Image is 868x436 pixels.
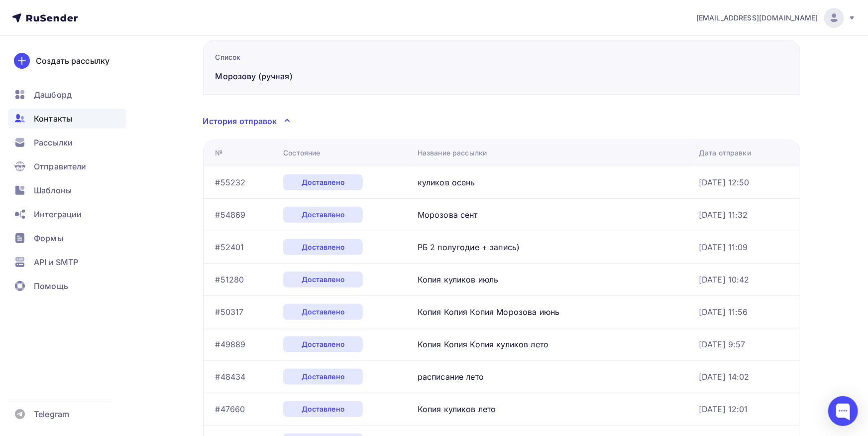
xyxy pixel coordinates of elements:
div: Доставлено [283,207,363,223]
span: Интеграции [34,208,82,220]
a: Рассылки [8,133,126,152]
div: Доставлено [283,401,363,417]
div: Состояние [283,148,320,158]
a: Дашборд [8,85,126,105]
a: [EMAIL_ADDRESS][DOMAIN_NAME] [696,8,856,28]
span: Шаблоны [34,184,72,196]
div: #51280 [216,274,244,286]
div: [DATE] 14:02 [699,371,750,383]
div: Создать рассылку [36,55,109,67]
span: Telegram [34,408,69,420]
span: Контакты [34,113,72,125]
span: Формы [34,232,63,244]
div: #52401 [216,241,244,253]
div: [DATE] 12:01 [699,403,748,415]
a: расписание лето [418,372,484,382]
div: Морозову (ручная) [216,70,387,82]
div: [DATE] 12:50 [699,176,750,188]
span: API и SMTP [34,256,78,268]
a: Морозова сент [418,210,478,220]
span: Отправители [34,160,87,172]
div: #49889 [216,338,246,350]
div: #55232 [216,176,246,188]
a: Копия куликов июль [418,275,499,285]
div: [DATE] 11:32 [699,209,748,221]
div: #50317 [216,306,244,318]
div: [DATE] 10:42 [699,274,750,286]
div: [DATE] 11:56 [699,306,748,318]
div: Доставлено [283,272,363,288]
a: Копия Копия Копия куликов лето [418,339,548,349]
div: [DATE] 11:09 [699,241,748,253]
div: #48434 [216,371,246,383]
a: Формы [8,228,126,248]
div: Дата отправки [699,148,751,158]
span: Рассылки [34,137,73,148]
div: Доставлено [283,174,363,190]
a: Копия Копия Копия Морозова июнь [418,307,559,317]
div: Название рассылки [418,148,487,158]
div: Доставлено [283,239,363,255]
span: Дашборд [34,89,72,101]
a: Копия куликов лето [418,404,496,414]
span: [EMAIL_ADDRESS][DOMAIN_NAME] [696,13,818,23]
div: Список [216,52,387,62]
a: Шаблоны [8,180,126,200]
div: Доставлено [283,304,363,320]
a: куликов осень [418,177,475,187]
div: Доставлено [283,369,363,385]
a: РБ 2 полугодие + запись) [418,242,520,252]
div: #54869 [216,209,246,221]
a: Контакты [8,109,126,129]
div: № [216,148,223,158]
div: [DATE] 9:57 [699,338,746,350]
div: История отправок [203,115,277,127]
div: #47660 [216,403,245,415]
a: Отправители [8,156,126,176]
span: Помощь [34,280,68,292]
div: Доставлено [283,336,363,352]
